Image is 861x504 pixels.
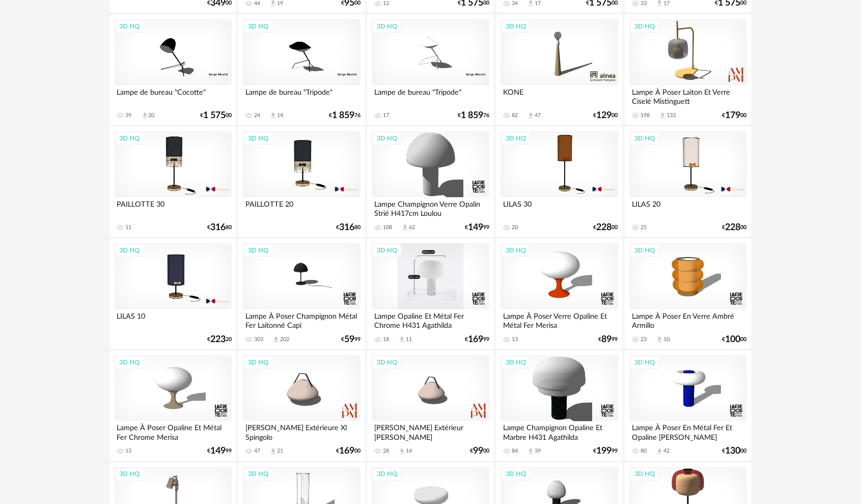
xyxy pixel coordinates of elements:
div: € 76 [329,112,360,119]
div: 14 [277,112,283,119]
div: 3D HQ [372,468,402,481]
div: 3D HQ [630,244,659,257]
span: 169 [468,336,483,343]
div: 3D HQ [630,468,659,481]
div: [PERSON_NAME] Extérieure Xl Spingolo [243,422,360,442]
div: 3D HQ [630,20,659,33]
span: 100 [726,336,741,343]
div: Lampe À Poser Verre Opaline Et Métal Fer Merisa [501,310,618,330]
div: 3D HQ [243,20,273,33]
div: KONE [501,86,618,106]
span: Download icon [398,448,406,456]
span: Download icon [401,224,409,232]
div: 3D HQ [243,132,273,145]
div: 3D HQ [243,356,273,369]
a: 3D HQ LILAS 10 €22320 [110,239,236,349]
a: 3D HQ LILAS 20 25 €22800 [625,127,751,237]
span: 228 [597,224,612,231]
div: 80 [641,448,647,455]
div: € 99 [599,336,618,343]
div: € 99 [207,448,232,455]
span: 59 [344,336,354,343]
span: 179 [726,112,741,119]
div: PAILLOTTE 20 [243,198,360,218]
a: 3D HQ Lampe À Poser Verre Opaline Et Métal Fer Merisa 13 €8999 [496,239,622,349]
div: Lampe À Poser En Verre Ambré Armillo [629,310,746,330]
div: € 00 [723,224,747,231]
div: 84 [512,448,518,455]
div: 39 [126,112,132,119]
div: 3D HQ [372,20,402,33]
div: 3D HQ [501,244,531,257]
div: 3D HQ [372,132,402,145]
div: 47 [535,112,541,119]
div: LILAS 20 [629,198,746,218]
a: 3D HQ PAILLOTTE 20 €31680 [238,127,365,237]
div: 202 [280,336,289,343]
div: 10 [663,336,670,343]
div: 3D HQ [372,244,402,257]
div: € 00 [723,112,747,119]
span: Download icon [656,448,663,456]
span: Download icon [269,112,277,120]
span: Download icon [141,112,149,120]
a: 3D HQ Lampe de bureau "Tripode" 24 Download icon 14 €1 85976 [238,15,365,125]
a: 3D HQ [PERSON_NAME] Extérieure Xl Spingolo 47 Download icon 21 €16900 [238,351,365,461]
a: 3D HQ Lampe Opaline Et Métal Fer Chrome H431 Agathilda 18 Download icon 11 €16999 [367,239,493,349]
div: Lampe Champignon Verre Opalin Strié H417cm Loulou [372,198,489,218]
div: 3D HQ [630,132,659,145]
span: 99 [473,448,483,455]
div: € 76 [458,112,489,119]
div: 3D HQ [115,356,145,369]
span: Download icon [398,336,406,344]
span: Download icon [659,112,666,120]
a: 3D HQ Lampe À Poser Champignon Métal Fer Laitonné Capi 303 Download icon 202 €5999 [238,239,365,349]
div: 21 [277,448,283,455]
span: 89 [602,336,612,343]
div: 3D HQ [115,244,145,257]
div: 20 [149,112,155,119]
div: € 00 [336,448,360,455]
a: 3D HQ Lampe À Poser En Verre Ambré Armillo 23 Download icon 10 €10000 [625,239,751,349]
div: 303 [254,336,263,343]
div: LILAS 10 [115,310,232,330]
span: Download icon [527,112,535,120]
div: 3D HQ [115,468,145,481]
div: 82 [512,112,518,119]
div: € 00 [723,448,747,455]
div: 28 [383,448,389,455]
div: 18 [383,336,389,343]
div: 133 [666,112,676,119]
div: 3D HQ [243,468,273,481]
div: 25 [641,224,647,231]
div: 3D HQ [115,132,145,145]
a: 3D HQ PAILLOTTE 30 11 €31680 [110,127,236,237]
div: LILAS 30 [501,198,618,218]
a: 3D HQ Lampe Champignon Opaline Et Marbre H431 Agathilda 84 Download icon 39 €19999 [496,351,622,461]
div: PAILLOTTE 30 [115,198,232,218]
div: 198 [641,112,650,119]
div: Lampe de bureau "Tripode" [243,86,360,106]
span: Download icon [269,448,277,456]
span: 1 859 [332,112,354,119]
a: 3D HQ Lampe À Poser En Métal Fer Et Opaline [PERSON_NAME] 80 Download icon 42 €13000 [625,351,751,461]
div: € 00 [594,112,618,119]
div: € 00 [470,448,489,455]
div: € 20 [207,336,232,343]
div: 3D HQ [501,356,531,369]
div: € 00 [200,112,232,119]
div: 3D HQ [501,20,531,33]
div: € 80 [207,224,232,231]
div: 3D HQ [243,244,273,257]
div: 13 [512,336,518,343]
span: Download icon [656,336,663,344]
span: 149 [210,448,226,455]
span: 199 [597,448,612,455]
div: Lampe À Poser Opaline Et Métal Fer Chrome Merisa [115,422,232,442]
div: € 00 [723,336,747,343]
a: 3D HQ Lampe À Poser Laiton Et Verre Ciselé Mistinguett 198 Download icon 133 €17900 [625,15,751,125]
div: 24 [254,112,260,119]
div: 14 [406,448,412,455]
div: 3D HQ [501,468,531,481]
div: 42 [663,448,670,455]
